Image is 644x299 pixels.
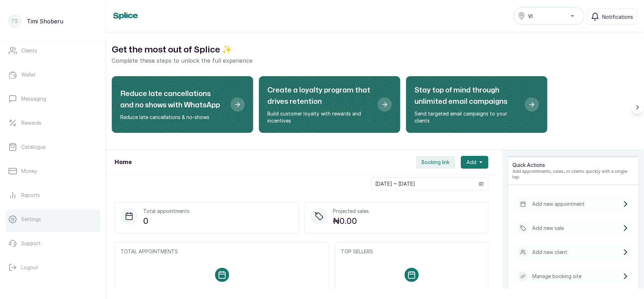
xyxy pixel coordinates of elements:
[414,110,519,124] p: Send targeted email campaigns to your clients
[6,89,100,109] a: Messaging
[6,65,100,85] a: Wallet
[6,258,100,277] button: Logout
[333,215,369,227] p: ₦0.00
[115,158,132,167] h1: Home
[120,114,225,121] p: Reduce late cancellations & no-shows
[267,110,372,124] p: Build customer loyalty with rewards and incentives
[461,156,488,169] button: Add
[587,9,637,25] button: Notifications
[6,161,100,181] a: Money
[631,101,644,114] button: Scroll right
[21,95,46,102] p: Messaging
[602,13,633,21] span: Notifications
[6,233,100,253] a: Support
[512,162,634,169] p: Quick Actions
[21,47,37,54] p: Clients
[120,88,225,111] h2: Reduce late cancellations and no shows with WhatsApp
[532,249,567,256] p: Add new client
[6,185,100,205] a: Reports
[259,76,400,133] div: Create a loyalty program that drives retention
[132,282,312,295] p: No appointments. Visit your calendar to add some appointments for [DATE]
[514,7,584,25] button: VI
[406,76,547,133] div: Stay top of mind through unlimited email campaigns
[27,17,63,26] p: Timi Shoberu
[21,143,46,151] p: Catalogue
[112,76,253,133] div: Reduce late cancellations and no shows with WhatsApp
[532,201,585,208] p: Add new appointment
[21,168,37,175] p: Money
[143,215,190,227] p: 0
[422,159,449,166] span: Booking link
[21,264,38,271] p: Logout
[416,156,455,169] button: Booking link
[341,248,482,255] p: TOP SELLERS
[479,181,484,186] svg: calendar
[21,119,41,126] p: Rewards
[6,137,100,157] a: Catalogue
[532,273,581,280] p: Manage booking site
[6,209,100,229] a: Settings
[6,41,100,61] a: Clients
[21,240,41,247] p: Support
[267,85,372,107] h2: Create a loyalty program that drives retention
[112,56,638,65] p: Complete these steps to unlock the full experience
[532,225,564,232] p: Add new sale
[6,113,100,133] a: Rewards
[466,159,476,166] span: Add
[121,248,323,255] p: TOTAL APPOINTMENTS
[512,169,634,180] p: Add appointments, sales, or clients quickly with a single tap.
[414,85,519,107] h2: Stay top of mind through unlimited email campaigns
[21,192,40,199] p: Reports
[12,18,18,25] p: TS
[143,208,190,215] p: Total appointments
[21,71,36,78] p: Wallet
[21,216,41,223] p: Settings
[371,178,475,190] input: Select date
[333,208,369,215] p: Projected sales
[528,12,533,20] span: VI
[112,44,638,56] h2: Get the most out of Splice ✨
